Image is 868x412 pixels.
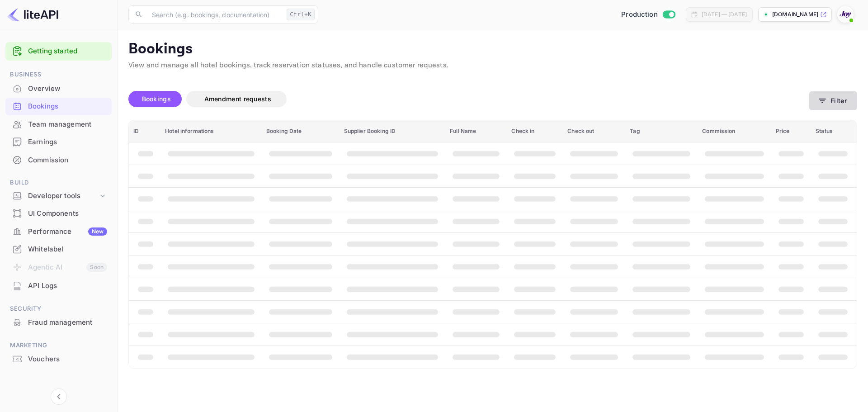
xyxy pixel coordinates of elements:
[160,120,262,142] th: Hotel informations
[621,9,658,20] span: Production
[5,277,112,295] div: API Logs
[5,133,112,151] div: Earnings
[5,80,112,97] a: Overview
[142,95,171,103] span: Bookings
[5,98,112,114] a: Bookings
[5,350,112,368] div: Vouchers
[698,120,771,142] th: Commission
[5,188,112,204] div: Developer tools
[28,101,107,112] div: Bookings
[287,9,315,20] div: Ctrl+K
[128,40,857,58] p: Bookings
[146,5,283,24] input: Search (e.g. bookings, documentation)
[5,350,112,367] a: Vouchers
[28,227,107,237] div: Performance
[5,223,112,240] a: PerformanceNew
[28,244,107,255] div: Whitelabel
[771,120,811,142] th: Price
[28,155,107,166] div: Commission
[507,120,563,142] th: Check in
[5,241,112,258] div: Whitelabel
[811,120,857,142] th: Status
[5,223,112,241] div: PerformanceNew
[625,120,698,142] th: Tag
[5,116,112,133] div: Team management
[129,120,857,368] table: booking table
[28,191,98,201] div: Developer tools
[772,10,818,19] p: [DOMAIN_NAME]
[702,10,747,19] div: [DATE] — [DATE]
[5,80,112,98] div: Overview
[5,152,112,169] div: Commission
[838,7,853,22] img: With Joy
[5,241,112,257] a: Whitelabel
[128,91,809,107] div: account-settings tabs
[5,314,112,331] a: Fraud management
[51,388,67,405] button: Collapse navigation
[5,304,112,314] span: Security
[5,42,112,61] div: Getting started
[88,227,107,236] div: New
[5,116,112,133] a: Team management
[28,119,107,130] div: Team management
[5,314,112,331] div: Fraud management
[445,120,507,142] th: Full Name
[204,95,271,103] span: Amendment requests
[618,9,679,20] div: Switch to Sandbox mode
[28,84,107,94] div: Overview
[5,178,112,188] span: Build
[28,46,107,57] a: Getting started
[5,152,112,168] a: Commission
[563,120,625,142] th: Check out
[28,208,107,219] div: UI Components
[28,281,107,291] div: API Logs
[28,354,107,365] div: Vouchers
[28,317,107,328] div: Fraud management
[128,60,857,71] p: View and manage all hotel bookings, track reservation statuses, and handle customer requests.
[5,277,112,294] a: API Logs
[7,7,58,22] img: LiteAPI logo
[809,91,857,110] button: Filter
[5,133,112,150] a: Earnings
[5,341,112,350] span: Marketing
[5,70,112,80] span: Business
[28,137,107,147] div: Earnings
[129,120,160,142] th: ID
[262,120,340,142] th: Booking Date
[5,205,112,222] a: UI Components
[340,120,445,142] th: Supplier Booking ID
[5,98,112,115] div: Bookings
[5,205,112,223] div: UI Components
